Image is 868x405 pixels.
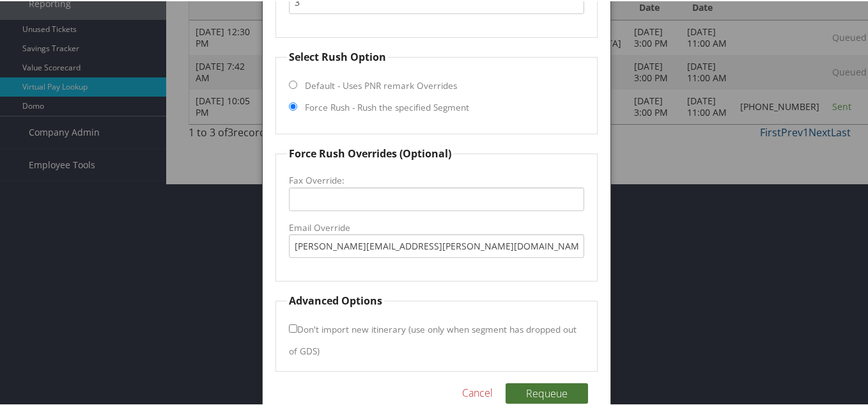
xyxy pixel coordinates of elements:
[289,316,577,361] label: Don't import new itinerary (use only when segment has dropped out of GDS)
[305,78,457,91] label: Default - Uses PNR remark Overrides
[287,145,453,160] legend: Force Rush Overrides (Optional)
[289,220,584,233] label: Email Override
[287,48,388,63] legend: Select Rush Option
[287,292,384,307] legend: Advanced Options
[289,173,584,186] label: Fax Override:
[506,382,588,402] button: Requeue
[305,100,469,113] label: Force Rush - Rush the specified Segment
[289,323,297,331] input: Don't import new itinerary (use only when segment has dropped out of GDS)
[462,384,493,399] a: Cancel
